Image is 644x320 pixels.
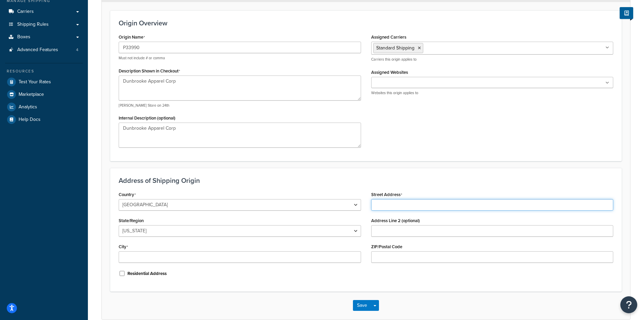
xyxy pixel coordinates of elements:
a: Shipping Rules [5,18,83,31]
span: Advanced Features [17,47,58,53]
a: Carriers [5,5,83,18]
span: Carriers [17,9,34,15]
label: ZIP/Postal Code [371,244,402,249]
div: Resources [5,68,83,74]
label: Assigned Carriers [371,35,406,40]
button: Show Help Docs [620,7,633,19]
a: Test Your Rates [5,76,83,88]
span: Shipping Rules [17,22,49,27]
li: Advanced Features [5,44,83,56]
label: State/Region [119,218,144,223]
a: Marketplace [5,88,83,101]
label: Origin Name [119,35,145,40]
a: Boxes [5,31,83,43]
span: 4 [76,47,78,53]
span: Analytics [19,104,37,110]
label: Country [119,192,136,197]
textarea: Dunbrooke Apparel Corp [119,123,361,148]
a: Analytics [5,101,83,113]
span: Standard Shipping [376,44,414,51]
label: Assigned Websites [371,70,408,75]
button: Save [353,300,371,311]
h3: Origin Overview [119,19,613,27]
textarea: Dunbrooke Apparel Corp [119,76,361,101]
button: Open Resource Center [620,296,637,313]
label: City [119,244,128,250]
label: Residential Address [127,271,167,277]
span: Help Docs [19,117,41,123]
p: Websites this origin applies to [371,90,614,95]
label: Internal Description (optional) [119,115,175,121]
span: Boxes [17,34,30,40]
a: Advanced Features4 [5,44,83,56]
span: Marketplace [19,92,44,98]
span: Test Your Rates [19,79,51,85]
label: Street Address [371,192,402,197]
p: [PERSON_NAME] Store on 24th [119,103,361,108]
label: Address Line 2 (optional) [371,218,420,223]
p: Carriers this origin applies to [371,57,614,62]
a: Help Docs [5,113,83,126]
h3: Address of Shipping Origin [119,177,613,184]
p: Must not include # or comma [119,56,361,61]
label: Description Shown in Checkout [119,68,180,74]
